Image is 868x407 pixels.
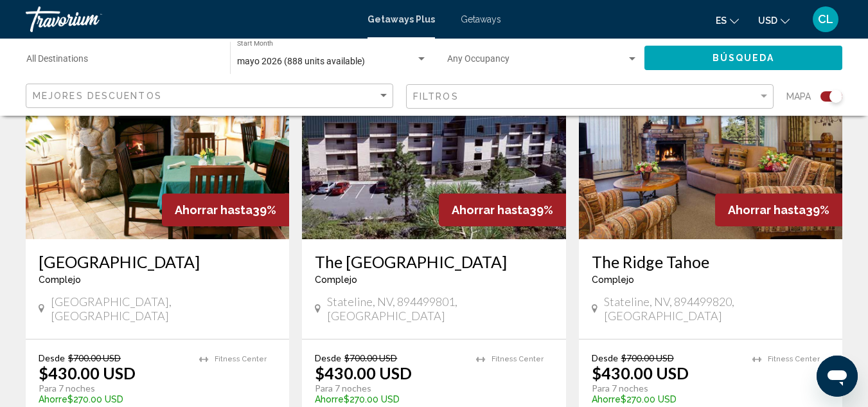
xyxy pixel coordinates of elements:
[315,383,463,394] p: Para 7 noches
[406,84,774,110] button: Filter
[175,203,252,217] span: Ahorrar hasta
[604,294,829,323] span: Stateline, NV, 894499820, [GEOGRAPHIC_DATA]
[716,15,727,26] span: es
[809,6,842,33] button: User Menu
[786,87,811,105] span: Mapa
[579,33,842,239] img: ii_rgt2.jpg
[728,203,806,217] span: Ahorrar hasta
[768,355,820,363] span: Fitness Center
[452,203,529,217] span: Ahorrar hasta
[817,356,858,397] iframe: Botón para iniciar la ventana de mensajería
[492,355,544,363] span: Fitness Center
[592,363,689,383] p: $430.00 USD
[237,56,365,66] span: mayo 2026 (888 units available)
[592,352,618,363] span: Desde
[26,33,289,239] img: ii_er11.jpg
[39,383,186,394] p: Para 7 noches
[439,194,566,226] div: 39%
[713,53,775,64] span: Búsqueda
[592,394,740,404] p: $270.00 USD
[818,13,833,26] span: CL
[315,394,344,404] span: Ahorre
[39,252,276,271] a: [GEOGRAPHIC_DATA]
[592,394,621,404] span: Ahorre
[33,91,162,101] span: Mejores descuentos
[368,14,435,24] a: Getaways Plus
[51,294,276,323] span: [GEOGRAPHIC_DATA], [GEOGRAPHIC_DATA]
[39,352,65,363] span: Desde
[302,33,565,239] img: ii_rgp1.jpg
[461,14,501,24] a: Getaways
[715,194,842,226] div: 39%
[215,355,267,363] span: Fitness Center
[758,15,777,26] span: USD
[68,352,121,363] span: $700.00 USD
[315,394,463,404] p: $270.00 USD
[344,352,397,363] span: $700.00 USD
[621,352,674,363] span: $700.00 USD
[315,363,412,383] p: $430.00 USD
[39,363,136,383] p: $430.00 USD
[644,46,842,69] button: Búsqueda
[758,11,790,30] button: Change currency
[315,252,553,271] a: The [GEOGRAPHIC_DATA]
[315,275,357,285] span: Complejo
[327,294,553,323] span: Stateline, NV, 894499801, [GEOGRAPHIC_DATA]
[413,91,459,102] span: Filtros
[39,394,186,404] p: $270.00 USD
[716,11,739,30] button: Change language
[592,275,634,285] span: Complejo
[39,275,81,285] span: Complejo
[33,91,389,102] mat-select: Sort by
[39,394,67,404] span: Ahorre
[162,194,289,226] div: 39%
[592,383,740,394] p: Para 7 noches
[26,6,355,32] a: Travorium
[592,252,829,271] a: The Ridge Tahoe
[315,352,341,363] span: Desde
